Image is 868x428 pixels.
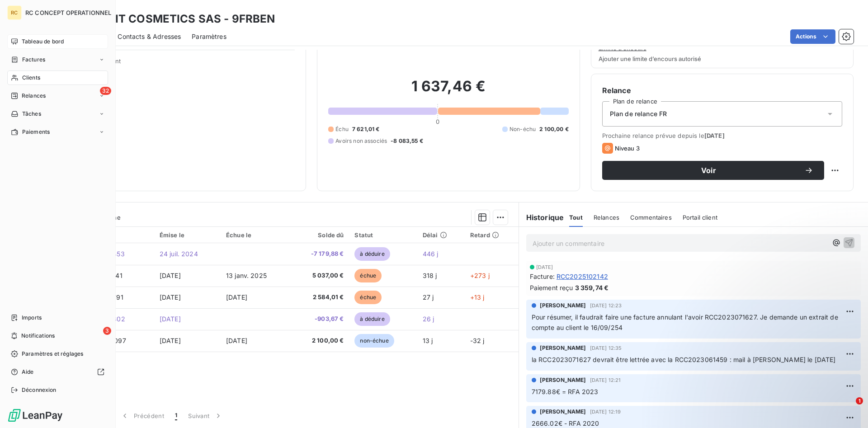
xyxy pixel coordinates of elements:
span: Paiements [22,128,50,136]
iframe: Intercom notifications message [687,340,868,404]
span: [DATE] 12:35 [590,345,622,351]
span: 2666.02€ - RFA 2020 [532,419,599,427]
span: Échu [335,125,349,133]
span: Factures [22,56,45,64]
h3: BENEFIT COSMETICS SAS - 9FRBEN [80,11,275,27]
span: [DATE] [704,132,725,139]
span: Contacts & Adresses [118,32,181,41]
span: la RCC2023071627 devrait être lettrée avec la RCC2023061459 : mail à [PERSON_NAME] le [DATE] [532,356,836,363]
span: [DATE] [160,293,181,301]
img: Logo LeanPay [7,408,63,423]
span: Niveau 3 [615,145,640,152]
span: -32 j [470,337,485,344]
span: [PERSON_NAME] [540,344,586,352]
span: Avoirs non associés [335,137,387,145]
span: Plan de relance FR [610,109,667,118]
span: Facture : [530,272,555,281]
span: 2 584,01 € [296,293,344,302]
span: [PERSON_NAME] [540,376,586,384]
h6: Relance [602,85,842,96]
button: Précédent [115,406,170,425]
button: Voir [602,161,824,180]
span: 1 [175,411,177,420]
span: +13 j [470,293,485,301]
span: Prochaine relance prévue depuis le [602,132,842,139]
button: Actions [790,29,835,44]
span: 13 janv. 2025 [226,272,267,279]
span: RC CONCEPT OPERATIONNEL [25,9,111,16]
div: Délai [423,231,459,239]
div: Échue le [226,231,285,239]
iframe: Intercom live chat [837,397,859,419]
span: Clients [22,74,40,82]
span: [DATE] 12:21 [590,377,621,383]
span: Tâches [22,110,41,118]
button: Suivant [183,406,228,425]
span: Aide [22,368,34,376]
span: Paramètres et réglages [22,350,83,358]
div: RC [7,5,22,20]
div: Retard [470,231,513,239]
span: Non-échu [509,125,536,133]
span: RCC2025102142 [557,272,608,281]
span: 24 juil. 2024 [160,250,198,258]
span: 7179.88€ = RFA 2023 [532,388,599,395]
span: [DATE] [536,264,553,270]
div: Statut [354,231,411,239]
span: Tout [569,214,583,221]
span: -903,67 € [296,315,344,324]
span: 318 j [423,272,437,279]
span: à déduire [354,312,390,326]
span: 3 359,74 € [575,283,609,292]
span: Tableau de bord [22,38,64,46]
span: Voir [613,167,804,174]
span: 2 100,00 € [296,336,344,345]
span: Propriétés Client [73,57,295,70]
a: Aide [7,365,108,379]
span: 27 j [423,293,434,301]
h2: 1 637,46 € [328,77,568,104]
span: 5 037,00 € [296,271,344,280]
span: échue [354,269,382,282]
span: [DATE] [226,293,247,301]
span: Paramètres [192,32,226,41]
span: [DATE] [160,315,181,323]
span: [DATE] 12:23 [590,303,622,308]
span: Relances [22,92,46,100]
span: 446 j [423,250,439,258]
button: 1 [170,406,183,425]
span: 1 [856,397,863,404]
span: 26 j [423,315,434,323]
span: Commentaires [630,214,672,221]
span: Notifications [21,332,55,340]
span: [DATE] [226,337,247,344]
span: -7 179,88 € [296,249,344,259]
span: Pour résumer, il faudrait faire une facture annulant l'avoir RCC2023071627. Je demande un extrait... [532,313,840,331]
span: 13 j [423,337,433,344]
span: [DATE] [160,272,181,279]
span: [PERSON_NAME] [540,408,586,416]
span: Ajouter une limite d’encours autorisé [599,55,701,62]
span: [DATE] 12:19 [590,409,621,414]
span: -8 083,55 € [391,137,423,145]
span: Portail client [683,214,717,221]
h6: Historique [519,212,564,223]
span: [DATE] [160,337,181,344]
div: Solde dû [296,231,344,239]
span: 3 [103,327,111,335]
span: 7 621,01 € [352,125,380,133]
span: 0 [436,118,439,125]
span: [PERSON_NAME] [540,301,586,310]
span: Relances [594,214,619,221]
span: 2 100,00 € [539,125,569,133]
span: Déconnexion [22,386,57,394]
span: non-échue [354,334,394,348]
span: Paiement reçu [530,283,573,292]
span: +273 j [470,272,490,279]
div: Émise le [160,231,215,239]
span: échue [354,291,382,304]
span: 32 [100,87,111,95]
span: à déduire [354,247,390,261]
span: Imports [22,314,42,322]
